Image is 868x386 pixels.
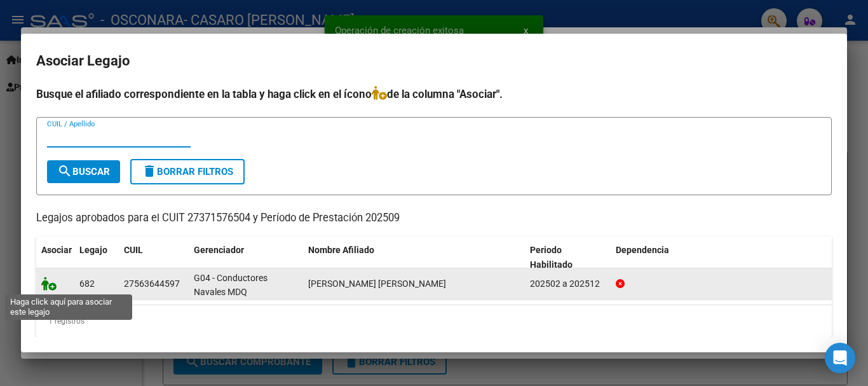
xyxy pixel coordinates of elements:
span: Gerenciador [194,245,244,255]
mat-icon: delete [142,163,157,179]
div: 27563644597 [124,277,180,291]
span: Periodo Habilitado [530,245,573,270]
div: 202502 a 202512 [530,277,606,291]
datatable-header-cell: Asociar [36,237,74,279]
span: Buscar [57,166,110,177]
span: Dependencia [616,245,669,255]
button: Buscar [47,160,120,183]
datatable-header-cell: Legajo [74,237,119,279]
datatable-header-cell: Gerenciador [189,237,303,279]
span: Asociar [41,245,72,255]
button: Borrar Filtros [130,159,245,184]
span: 682 [79,279,95,289]
datatable-header-cell: Periodo Habilitado [525,237,611,279]
span: Legajo [79,245,107,255]
mat-icon: search [57,163,72,179]
div: 1 registros [36,305,832,337]
datatable-header-cell: CUIL [119,237,189,279]
datatable-header-cell: Dependencia [611,237,832,279]
h2: Asociar Legajo [36,49,832,73]
p: Legajos aprobados para el CUIT 27371576504 y Período de Prestación 202509 [36,210,832,226]
span: Nombre Afiliado [308,245,374,255]
span: ZALAZAR RAMIREZ EMMA LARISA [308,279,446,289]
span: CUIL [124,245,143,255]
span: G04 - Conductores Navales MDQ [194,273,268,298]
span: Borrar Filtros [142,166,233,177]
div: Open Intercom Messenger [825,343,855,373]
datatable-header-cell: Nombre Afiliado [303,237,525,279]
h4: Busque el afiliado correspondiente en la tabla y haga click en el ícono de la columna "Asociar". [36,86,832,102]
